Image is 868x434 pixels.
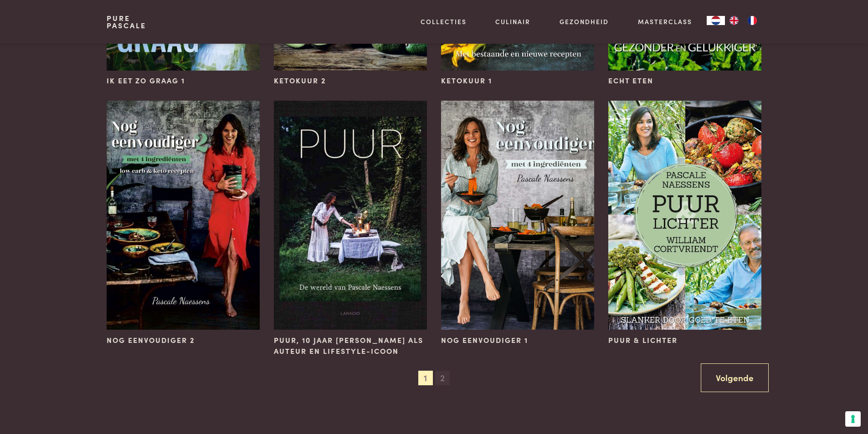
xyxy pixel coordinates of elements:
a: NL [707,16,725,25]
span: Ik eet zo graag 1 [107,75,185,86]
img: Nog eenvoudiger 2 [107,101,259,330]
a: Nog eenvoudiger 1 Nog eenvoudiger 1 [441,101,594,345]
img: Nog eenvoudiger 1 [441,101,594,330]
img: Puur &#038; Lichter [608,101,761,330]
a: Culinair [495,17,530,26]
a: Puur &#038; Lichter Puur & Lichter [608,101,761,345]
span: Nog eenvoudiger 1 [441,335,528,346]
span: Echt eten [608,75,653,86]
a: PurePascale [107,15,146,29]
span: Puur & Lichter [608,335,678,346]
ul: Language list [725,16,761,25]
div: Language [707,16,725,25]
img: PUUR, 10 jaar Pascale Naessens als auteur en lifestyle-icoon [274,101,426,330]
span: PUUR, 10 jaar [PERSON_NAME] als auteur en lifestyle-icoon [274,335,426,357]
a: Collecties [421,17,467,26]
a: EN [725,16,743,25]
span: Nog eenvoudiger 2 [107,335,195,346]
span: Ketokuur 1 [441,75,492,86]
button: Uw voorkeuren voor toestemming voor trackingtechnologieën [845,411,861,427]
a: Gezondheid [560,17,609,26]
a: PUUR, 10 jaar Pascale Naessens als auteur en lifestyle-icoon PUUR, 10 jaar [PERSON_NAME] als aute... [274,101,426,356]
a: FR [743,16,761,25]
a: Masterclass [638,17,692,26]
aside: Language selected: Nederlands [707,16,761,25]
a: Volgende [701,363,769,392]
span: 2 [435,371,450,385]
span: Ketokuur 2 [274,75,326,86]
a: Nog eenvoudiger 2 Nog eenvoudiger 2 [107,101,259,345]
span: 1 [418,371,433,385]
